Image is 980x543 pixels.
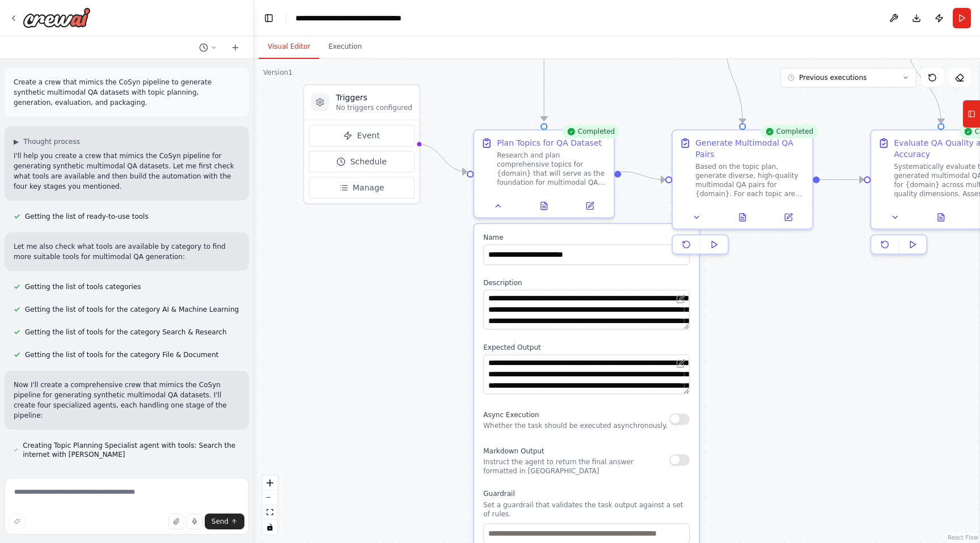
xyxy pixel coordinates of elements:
g: Edge from 787df4ca-13f4-439f-8d91-087d6403bce1 to 6a2336b2-c995-436b-ad83-ee1129abf010 [538,39,550,121]
span: Creating Multimodal QA Generator agent with tools: Dall-E Tool [25,473,239,482]
div: Research and plan comprehensive topics for {domain} that will serve as the foundation for multimo... [497,151,607,187]
span: Creating Topic Planning Specialist agent with tools: Search the internet with [PERSON_NAME] [23,441,240,459]
span: Getting the list of tools for the category AI & Machine Learning [25,305,239,314]
span: Event [357,130,380,141]
img: Logo [23,7,91,28]
h3: Triggers [336,92,412,103]
span: Schedule [350,156,386,167]
span: Manage [353,182,385,193]
span: Previous executions [799,73,867,82]
p: Instruct the agent to return the final answer formatted in [GEOGRAPHIC_DATA] [483,457,669,476]
button: Open in editor [674,292,687,306]
p: Let me also check what tools are available by category to find more suitable tools for multimodal... [14,241,240,262]
p: No triggers configured [336,103,412,112]
div: Plan Topics for QA Dataset [497,137,602,149]
span: Markdown Output [483,447,544,455]
p: I'll help you create a crew that mimics the CoSyn pipeline for generating synthetic multimodal QA... [14,151,240,192]
button: View output [719,210,767,224]
g: Edge from 839d4a56-f484-4dc4-badf-6d71d62c5604 to fd33d2b8-dca9-4181-908f-fd1bb2201328 [901,39,947,123]
button: Open in side panel [571,199,610,213]
label: Description [483,278,690,287]
p: Now I'll create a comprehensive crew that mimics the CoSyn pipeline for generating synthetic mult... [14,380,240,421]
a: React Flow attribution [948,534,978,541]
span: Getting the list of ready-to-use tools [25,212,149,221]
button: View output [917,210,965,224]
button: Improve this prompt [9,514,25,529]
g: Edge from fbb72590-382c-4c88-a147-daf08e3f900d to fd33d2b8-dca9-4181-908f-fd1bb2201328 [820,174,864,185]
label: Guardrail [483,489,690,498]
button: Click to speak your automation idea [187,514,202,529]
button: Manage [309,177,415,198]
button: Open in editor [674,357,687,370]
div: Version 1 [263,68,293,77]
button: zoom out [263,490,277,505]
button: Switch to previous chat [195,41,222,54]
p: Set a guardrail that validates the task output against a set of rules. [483,500,690,519]
div: Based on the topic plan, generate diverse, high-quality multimodal QA pairs for {domain}. For eac... [695,162,805,198]
span: Getting the list of tools for the category File & Document [25,350,218,359]
g: Edge from triggers to 6a2336b2-c995-436b-ad83-ee1129abf010 [418,138,467,177]
button: Schedule [309,151,415,172]
div: Completed [562,125,619,138]
button: Previous executions [780,68,916,87]
button: Visual Editor [259,35,319,59]
button: Hide left sidebar [261,10,277,26]
div: React Flow controls [263,476,277,534]
span: Thought process [23,137,80,146]
button: Execution [319,35,371,59]
button: Start a new chat [226,41,244,54]
span: ▶ [14,137,19,146]
button: Send [205,514,244,529]
button: Open in side panel [769,210,808,224]
div: CompletedPlan Topics for QA DatasetResearch and plan comprehensive topics for {domain} that will ... [473,129,615,218]
span: Async Execution [483,411,539,419]
div: Generate Multimodal QA Pairs [695,137,805,160]
p: Whether the task should be executed asynchronously. [483,421,668,430]
button: toggle interactivity [263,520,277,534]
g: Edge from 6a2336b2-c995-436b-ad83-ee1129abf010 to fbb72590-382c-4c88-a147-daf08e3f900d [621,166,665,185]
span: Send [212,517,229,526]
button: fit view [263,505,277,520]
div: CompletedGenerate Multimodal QA PairsBased on the topic plan, generate diverse, high-quality mult... [671,129,813,259]
button: ▶Thought process [14,137,80,146]
button: zoom in [263,476,277,490]
div: TriggersNo triggers configuredEventScheduleManage [303,84,420,204]
label: Expected Output [483,343,690,352]
button: View output [520,199,568,213]
div: Completed [761,125,818,138]
span: Getting the list of tools categories [25,282,141,291]
p: Create a crew that mimics the CoSyn pipeline to generate synthetic multimodal QA datasets with to... [14,77,240,108]
label: Name [483,233,690,242]
nav: breadcrumb [295,12,448,24]
button: Event [309,125,415,146]
button: Upload files [168,514,184,529]
span: Getting the list of tools for the category Search & Research [25,328,227,337]
g: Edge from ce6bcdd5-71ec-4886-8fb3-a93e3609d7d2 to fbb72590-382c-4c88-a147-daf08e3f900d [720,39,748,123]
